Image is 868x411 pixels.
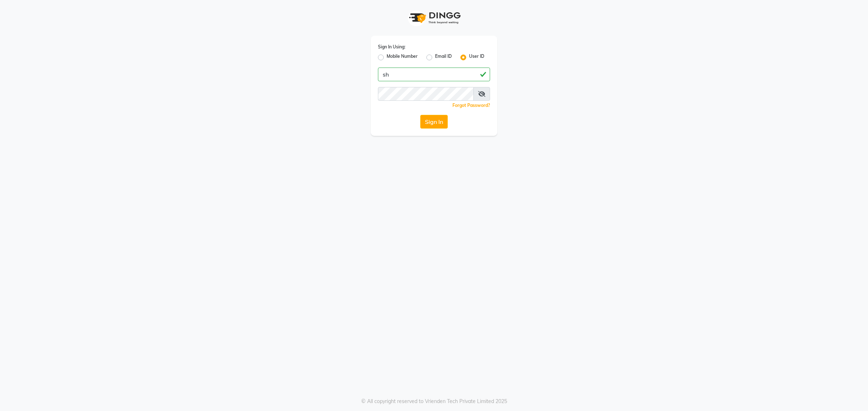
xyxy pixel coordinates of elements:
img: logo1.svg [405,7,463,29]
label: User ID [469,53,484,62]
button: Sign In [420,115,448,129]
label: Sign In Using: [378,44,405,50]
input: Username [378,87,474,101]
input: Username [378,68,490,81]
a: Forgot Password? [452,103,490,108]
label: Email ID [435,53,452,62]
label: Mobile Number [387,53,418,62]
